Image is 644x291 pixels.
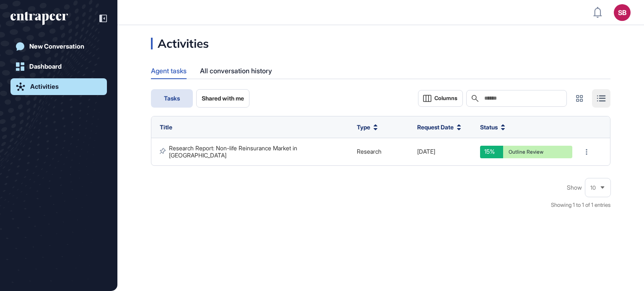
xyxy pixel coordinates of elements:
[614,4,631,21] button: SB
[357,123,370,131] span: Type
[590,185,596,191] span: 10
[418,90,463,107] button: Columns
[10,38,107,55] a: New Conversation
[480,123,505,131] button: Status
[551,201,610,209] div: Showing 1 to 1 of 1 entries
[357,148,382,155] span: Research
[417,123,461,131] button: Request Date
[29,43,84,50] div: New Conversation
[10,78,107,95] a: Activities
[151,89,193,108] button: Tasks
[151,38,209,49] div: Activities
[151,63,187,78] div: Agent tasks
[480,123,498,131] span: Status
[434,95,457,101] span: Columns
[486,149,566,155] div: Outline Review
[417,148,435,155] span: [DATE]
[196,89,249,108] button: Shared with me
[202,95,244,102] span: Shared with me
[29,63,62,70] div: Dashboard
[357,123,378,131] button: Type
[30,83,59,90] div: Activities
[160,124,172,131] span: Title
[10,12,68,25] div: entrapeer-logo
[169,144,299,158] a: Research Report: Non-life Reinsurance Market in [GEOGRAPHIC_DATA]
[567,184,582,191] span: Show
[10,58,107,75] a: Dashboard
[480,146,503,158] div: 15%
[417,123,454,131] span: Request Date
[200,63,272,79] div: All conversation history
[164,95,180,102] span: Tasks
